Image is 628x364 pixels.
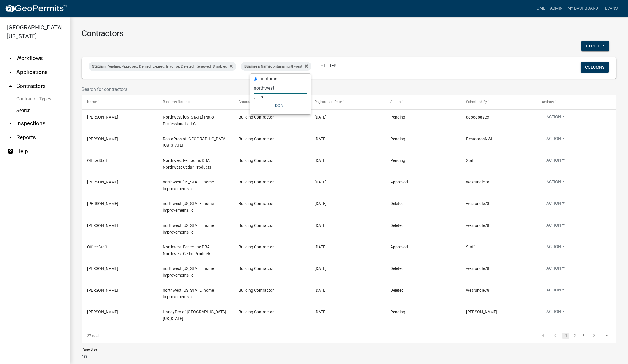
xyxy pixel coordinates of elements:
span: wes rundle [87,201,118,206]
span: Northwest Indiana Patio Professionals LLC [163,115,214,126]
span: Contractor Type [239,100,264,104]
span: Pending [390,310,405,314]
span: Pending [390,137,405,141]
button: Export [581,41,609,51]
i: arrow_drop_down [7,55,14,62]
a: 1 [562,333,569,339]
button: Action [542,287,569,296]
span: Status [390,100,401,104]
span: wesrundle78 [466,180,489,184]
span: Building Contractor [239,158,274,163]
span: wesrundle78 [466,288,489,293]
span: Staff [466,245,475,249]
span: 02/21/2025 [315,266,327,271]
a: Home [531,3,548,14]
span: wes rundle [87,288,118,293]
span: Pending [390,115,405,119]
button: Action [542,265,569,274]
label: is [260,95,263,99]
a: 3 [580,333,587,339]
span: 01/29/2025 [315,288,327,293]
span: 03/20/2025 [315,245,327,249]
span: 04/04/2025 [315,201,327,206]
span: Andrew Goodpaster [87,115,118,119]
span: northwest indiana home improvements llc. [163,266,214,278]
span: wes rundle [87,223,118,228]
a: Admin [548,3,565,14]
button: Action [542,136,569,144]
button: Action [542,309,569,317]
span: wes rundle [87,266,118,271]
i: arrow_drop_down [7,69,14,76]
span: Building Contractor [239,245,274,249]
button: Action [542,179,569,187]
span: 07/16/2025 [315,137,327,141]
span: 04/04/2025 [315,223,327,228]
span: Deleted [390,288,404,293]
button: Action [542,222,569,231]
span: Building Contractor [239,310,274,314]
span: wesrundle78 [466,223,489,228]
span: Deleted [390,223,404,228]
span: 04/07/2025 [315,180,327,184]
span: Actions [542,100,554,104]
span: agoodpaster [466,115,489,119]
button: Done [254,100,307,111]
span: Approved [390,245,408,249]
span: Building Contractor [239,288,274,293]
span: 09/16/2025 [315,115,327,119]
span: Building Contractor [239,201,274,206]
span: wes rundle [87,180,118,184]
span: northwest indiana home improvements llc. [163,223,214,234]
button: Columns [581,62,609,73]
i: arrow_drop_down [7,120,14,127]
span: 04/15/2025 [315,158,327,163]
a: go to last page [601,333,613,339]
span: Deleted [390,266,404,271]
span: Staff [466,158,475,163]
span: Building Contractor [239,180,274,184]
label: contains [260,77,277,81]
span: northwest indiana home improvements llc. [163,201,214,213]
div: in Pending, Approved, Denied, Expired, Inactive, Deleted, Renewed, Disabled [89,62,236,71]
span: northwest indiana home improvements llc. [163,180,214,191]
span: 12/31/2024 [315,310,327,314]
span: Building Contractor [239,137,274,141]
span: Submitted By [466,100,487,104]
span: wesrundle78 [466,266,489,271]
i: arrow_drop_down [7,134,14,141]
li: page 1 [562,331,570,341]
li: page 3 [579,331,588,341]
span: Northwest Fence, Inc DBA Northwest Cedar Products [163,158,211,169]
span: northwest indiana home improvements llc. [163,288,214,299]
datatable-header-cell: Submitted By [461,95,536,109]
span: Status [92,64,103,68]
span: Pending [390,158,405,163]
button: Action [542,244,569,252]
a: tevans [600,3,623,14]
div: 27 total [82,328,188,343]
i: arrow_drop_up [7,83,14,90]
span: Business Name [163,100,187,104]
h3: Contractors [82,29,616,38]
span: Office Staff [87,158,107,163]
datatable-header-cell: Actions [536,95,612,109]
div: contains northwest [241,62,311,71]
span: Northwest Fence, Inc DBA Northwest Cedar Products [163,245,211,256]
span: Business Name [244,64,271,68]
datatable-header-cell: Status [385,95,461,109]
span: RestoprosNWI [466,137,492,141]
li: page 2 [570,331,579,341]
span: Deleted [390,201,404,206]
span: Building Contractor [239,223,274,228]
a: My Dashboard [565,3,600,14]
span: Building Contractor [239,115,274,119]
datatable-header-cell: Name [82,95,157,109]
span: HandyPro of Northwest Indiana [163,310,226,321]
datatable-header-cell: Business Name [157,95,233,109]
input: Search for contractors [82,83,526,95]
a: go to next page [589,333,600,339]
a: go to previous page [550,333,561,339]
button: Action [542,114,569,122]
a: go to first page [537,333,548,339]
